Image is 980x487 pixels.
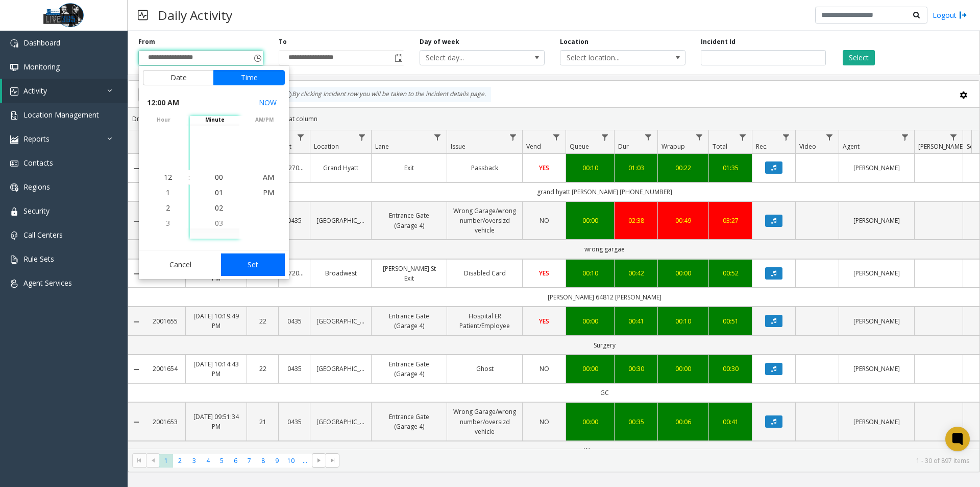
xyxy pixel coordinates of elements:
[845,364,908,374] a: [PERSON_NAME]
[23,110,99,120] span: Location Management
[285,316,304,326] a: 0435
[526,142,541,151] span: Vend
[253,417,272,427] a: 21
[23,182,50,192] span: Regions
[128,165,144,173] a: Collapse Details
[128,318,144,326] a: Collapse Details
[959,10,967,20] img: logout
[529,216,559,225] a: NO
[529,268,559,278] a: YES
[540,216,549,225] span: NO
[138,37,155,47] label: From
[215,203,223,213] span: 02
[159,454,173,468] span: Page 1
[453,163,516,173] a: Passback
[138,3,148,28] img: pageIcon
[572,417,608,427] div: 00:00
[128,365,144,374] a: Collapse Details
[23,134,50,144] span: Reports
[188,172,190,182] div: :
[298,454,312,468] span: Page 11
[263,172,274,182] span: AM
[270,454,284,468] span: Page 9
[253,364,272,374] a: 22
[621,268,651,278] a: 00:42
[715,364,746,374] a: 00:30
[529,364,559,374] a: NO
[453,206,516,236] a: Wrong Garage/wrong number/oversizd vehicle
[256,454,270,468] span: Page 8
[664,268,702,278] a: 00:00
[285,364,304,374] a: 0435
[918,142,965,151] span: [PERSON_NAME]
[540,364,549,373] span: NO
[316,268,365,278] a: Broadwest
[285,163,304,173] a: 327031
[128,418,144,426] a: Collapse Details
[431,130,445,144] a: Lane Filter Menu
[506,130,520,144] a: Issue Filter Menu
[845,316,908,326] a: [PERSON_NAME]
[284,454,298,468] span: Page 10
[151,364,179,374] a: 2001654
[192,412,240,431] a: [DATE] 09:51:34 PM
[215,188,223,197] span: 01
[378,359,440,379] a: Entrance Gate (Garage 4)
[316,316,365,326] a: [GEOGRAPHIC_DATA]
[393,51,404,65] span: Toggle popup
[128,270,144,278] a: Collapse Details
[10,159,18,168] img: 'icon'
[378,311,440,331] a: Entrance Gate (Garage 4)
[560,51,660,65] span: Select location...
[139,116,188,124] span: hour
[779,130,793,144] a: Rec. Filter Menu
[715,268,746,278] a: 00:52
[539,317,549,326] span: YES
[621,364,651,374] div: 00:30
[312,453,326,468] span: Go to the next page
[715,316,746,326] a: 00:51
[618,142,629,151] span: Dur
[279,87,491,102] div: By clicking Incident row you will be taken to the incident details page.
[572,216,608,225] div: 00:00
[664,216,702,225] div: 00:49
[664,417,702,427] a: 00:06
[550,130,563,144] a: Vend Filter Menu
[378,412,440,431] a: Entrance Gate (Garage 4)
[621,216,651,225] a: 02:38
[23,278,72,288] span: Agent Services
[10,207,18,216] img: 'icon'
[572,316,608,326] div: 00:00
[713,142,727,151] span: Total
[529,163,559,173] a: YES
[715,417,746,427] div: 00:41
[453,364,516,374] a: Ghost
[242,454,256,468] span: Page 7
[420,37,459,47] label: Day of week
[378,211,440,230] a: Entrance Gate (Garage 4)
[252,51,263,65] span: Toggle popup
[23,86,47,96] span: Activity
[701,37,736,47] label: Incident Id
[621,163,651,173] a: 01:03
[190,116,239,124] span: minute
[255,94,281,112] button: Select now
[143,253,218,276] button: Cancel
[664,163,702,173] a: 00:22
[898,130,912,144] a: Agent Filter Menu
[253,316,272,326] a: 22
[621,417,651,427] a: 00:35
[642,130,655,144] a: Dur Filter Menu
[715,216,746,225] a: 03:27
[128,217,144,225] a: Collapse Details
[572,163,608,173] div: 00:10
[845,163,908,173] a: [PERSON_NAME]
[316,417,365,427] a: [GEOGRAPHIC_DATA]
